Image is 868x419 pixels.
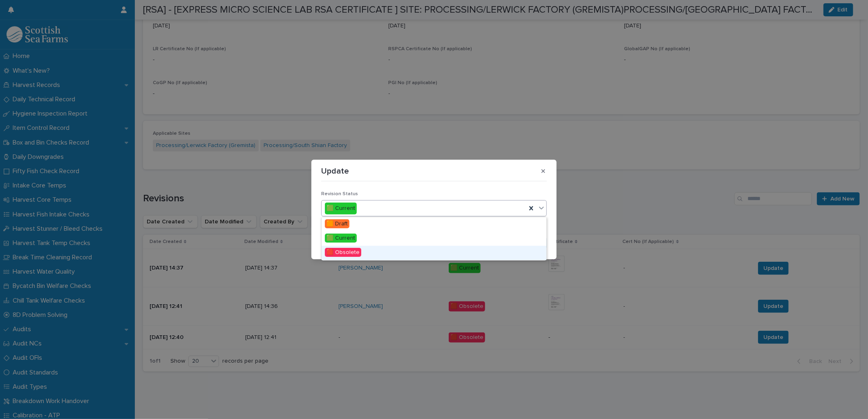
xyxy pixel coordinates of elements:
[321,166,349,176] p: Update
[325,234,357,243] span: 🟩 Current
[322,246,546,260] div: 🟥 Obsolete
[321,192,358,196] span: Revision Status
[325,203,357,214] div: 🟩 Current
[325,219,349,228] span: 🟧 Draft
[325,248,361,257] span: 🟥 Obsolete
[322,217,546,232] div: 🟧 Draft
[322,232,546,246] div: 🟩 Current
